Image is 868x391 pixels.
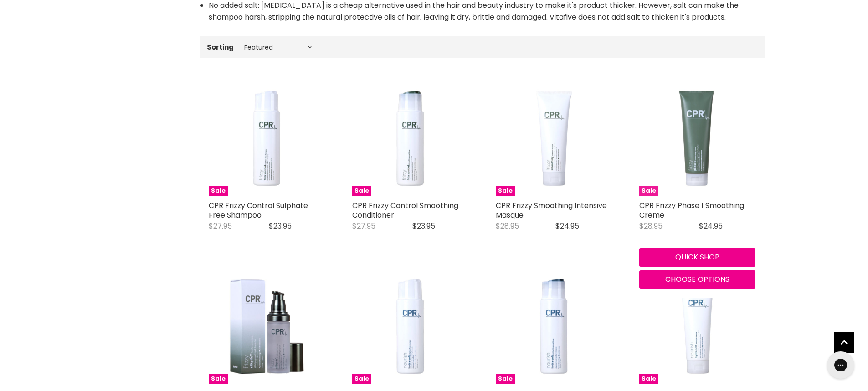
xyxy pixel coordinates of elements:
[209,200,308,220] a: CPR Frizzy Control Sulphate Free Shampoo
[209,186,228,196] span: Sale
[639,270,755,289] button: Choose options
[699,221,723,231] span: $24.95
[639,186,658,196] span: Sale
[352,200,458,220] a: CPR Frizzy Control Smoothing Conditioner
[269,221,292,231] span: $23.95
[496,268,612,384] img: CPR Nourish Hydra-Soft Conditioner
[639,80,755,196] img: CPR Frizzy Phase 1 Smoothing Creme
[352,268,468,384] a: CPR Nourish Hydra-Soft Sulphate Free Shampoo CPR Nourish Hydra-Soft Sulphate Free Shampoo Sale
[209,268,325,384] img: CPR Frizzy Silky FX Jojoba Oil Treatment Serum
[352,374,371,384] span: Sale
[352,221,375,231] span: $27.95
[639,268,755,384] a: CPR Nourish Hydra-Soft Nourishing Intensive Masque CPR Nourish Hydra-Soft Nourishing Intensive Ma...
[639,374,658,384] span: Sale
[822,348,859,382] iframe: Gorgias live chat messenger
[352,186,371,196] span: Sale
[639,80,755,196] a: CPR Frizzy Phase 1 Smoothing Creme CPR Frizzy Phase 1 Smoothing Creme Sale
[209,80,325,196] a: CPR Frizzy Control Sulphate Free Shampoo CPR Frizzy Control Sulphate Free Shampoo Sale
[665,274,729,284] span: Choose options
[639,268,755,384] img: CPR Nourish Hydra-Soft Nourishing Intensive Masque
[209,268,325,384] a: CPR Frizzy Silky FX Jojoba Oil Treatment Serum CPR Frizzy Silky FX Jojoba Oil Treatment Serum Sale
[209,80,325,196] img: CPR Frizzy Control Sulphate Free Shampoo
[496,80,612,196] img: CPR Frizzy Smoothing Intensive Masque
[412,221,435,231] span: $23.95
[496,80,612,196] a: CPR Frizzy Smoothing Intensive Masque Sale
[496,186,515,196] span: Sale
[209,221,232,231] span: $27.95
[209,374,228,384] span: Sale
[352,268,468,384] img: CPR Nourish Hydra-Soft Sulphate Free Shampoo
[496,268,612,384] a: CPR Nourish Hydra-Soft Conditioner CPR Nourish Hydra-Soft Conditioner Sale
[352,80,468,196] a: CPR Frizzy Control Smoothing Conditioner CPR Frizzy Control Smoothing Conditioner Sale
[639,200,744,220] a: CPR Frizzy Phase 1 Smoothing Creme
[639,248,755,266] button: Quick shop
[496,221,519,231] span: $28.95
[639,221,663,231] span: $28.95
[496,200,607,220] a: CPR Frizzy Smoothing Intensive Masque
[352,80,468,196] img: CPR Frizzy Control Smoothing Conditioner
[207,43,234,51] label: Sorting
[496,374,515,384] span: Sale
[555,221,579,231] span: $24.95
